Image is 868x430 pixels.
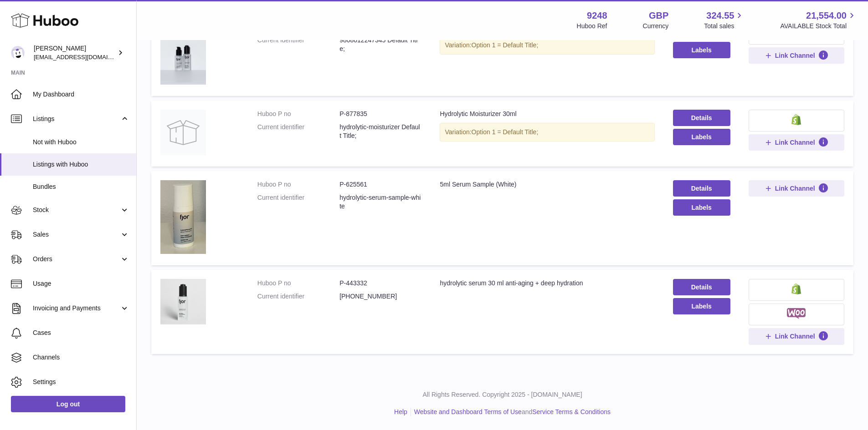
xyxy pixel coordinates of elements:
span: Link Channel [775,332,815,340]
p: All Rights Reserved. Copyright 2025 - [DOMAIN_NAME] [144,390,861,399]
dt: Current identifier [257,292,339,301]
span: Invoicing and Payments [33,304,120,313]
strong: GBP [649,10,668,22]
dd: P-625561 [339,180,421,189]
img: Hydrolytic Moisturizer 30ml [160,110,206,155]
div: Huboo Ref [577,22,607,30]
a: 21,554.00 AVAILABLE Stock Total [780,10,857,30]
img: internalAdmin-9248@internal.huboo.com [11,46,25,60]
a: Website and Dashboard Terms of Use [414,408,522,415]
div: hydrolytic serum 30 ml anti-aging + deep hydration [440,279,654,288]
button: Link Channel [749,47,844,64]
span: AVAILABLE Stock Total [780,22,857,30]
strong: 9248 [587,10,607,22]
button: Link Channel [749,328,844,344]
span: Link Channel [775,51,815,60]
span: Option 1 = Default Title; [472,128,539,136]
img: shopify-small.png [791,283,801,294]
span: [EMAIL_ADDRESS][DOMAIN_NAME] [34,53,134,61]
div: Variation: [440,36,654,55]
dd: P-443332 [339,279,421,288]
span: My Dashboard [33,90,129,99]
span: Total sales [704,22,745,30]
img: 5ml Serum Sample (White) [160,180,206,254]
img: shopify-small.png [791,114,801,125]
a: Log out [11,396,125,412]
button: Labels [673,42,730,58]
li: and [411,408,611,416]
dd: [PHONE_NUMBER] [339,292,421,301]
button: Labels [673,129,730,145]
dt: Huboo P no [257,279,339,288]
span: Link Channel [775,184,815,192]
div: Currency [643,22,669,30]
div: 5ml Serum Sample (White) [440,180,654,189]
dd: hydrolytic-serum-sample-white [339,193,421,211]
div: Variation: [440,123,654,142]
dt: Huboo P no [257,110,339,118]
span: Bundles [33,182,129,191]
a: Service Terms & Conditions [532,408,611,415]
a: Details [673,110,730,126]
span: Stock [33,206,120,214]
span: Settings [33,378,129,386]
a: Help [394,408,407,415]
span: Sales [33,230,120,239]
img: The Hydrolytic®️ Duo [160,23,206,85]
img: woocommerce-small.png [787,308,806,319]
div: [PERSON_NAME] [34,44,116,61]
a: Details [673,279,730,295]
span: Usage [33,279,129,288]
span: Orders [33,255,120,263]
button: Labels [673,199,730,216]
dt: Current identifier [257,36,339,53]
button: Link Channel [749,134,844,151]
a: Details [673,180,730,197]
span: Not with Huboo [33,138,129,147]
dt: Current identifier [257,193,339,211]
img: hydrolytic serum 30 ml anti-aging + deep hydration [160,279,206,324]
a: 324.55 Total sales [704,10,745,30]
dd: 9808012247345 Default Title; [339,36,421,53]
span: Listings with Huboo [33,160,129,169]
span: Listings [33,115,120,123]
span: Channels [33,353,129,362]
dd: P-877835 [339,110,421,118]
span: 324.55 [706,10,734,22]
span: Option 1 = Default Title; [472,41,539,49]
span: 21,554.00 [806,10,847,22]
span: Link Channel [775,138,815,147]
dd: hydrolytic-moisturizer Default Title; [339,123,421,140]
button: Labels [673,298,730,314]
dt: Huboo P no [257,180,339,189]
div: Hydrolytic Moisturizer 30ml [440,110,654,118]
dt: Current identifier [257,123,339,140]
span: Cases [33,329,129,337]
button: Link Channel [749,180,844,197]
